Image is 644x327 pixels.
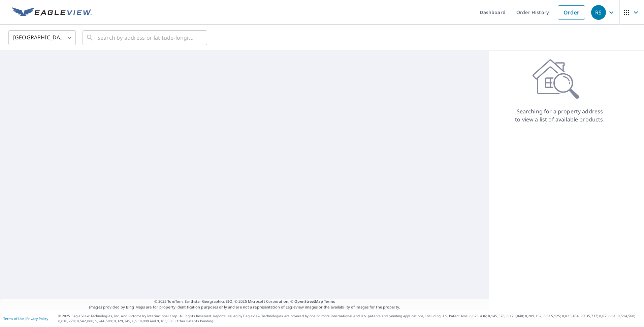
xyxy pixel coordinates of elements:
[12,7,92,17] img: EV Logo
[26,316,48,321] a: Privacy Policy
[3,316,24,321] a: Terms of Use
[3,317,48,321] p: |
[8,28,76,47] div: [GEOGRAPHIC_DATA]
[591,5,606,20] div: RS
[58,314,641,324] p: © 2025 Eagle View Technologies, Inc. and Pictometry International Corp. All Rights Reserved. Repo...
[558,5,585,20] a: Order
[294,299,323,304] a: OpenStreetMap
[154,299,335,304] span: © 2025 TomTom, Earthstar Geographics SIO, © 2025 Microsoft Corporation, ©
[515,107,605,123] p: Searching for a property address to view a list of available products.
[97,28,193,47] input: Search by address or latitude-longitude
[324,299,335,304] a: Terms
